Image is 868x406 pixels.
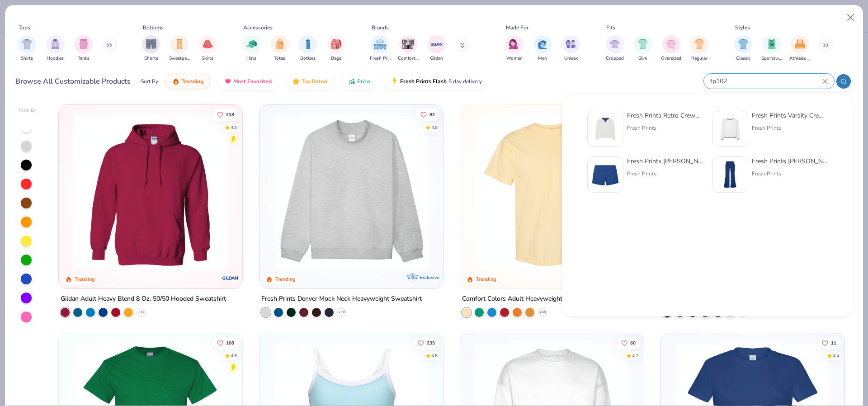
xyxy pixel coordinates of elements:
button: filter button [761,35,782,62]
button: Like [416,108,439,121]
span: 218 [226,112,235,117]
div: 4.8 [231,124,237,131]
span: Classic [736,55,750,62]
div: Fresh Prints [627,170,703,178]
span: + 60 [539,310,546,315]
span: 235 [427,340,435,345]
img: Women Image [509,39,519,49]
img: flash.gif [391,78,398,85]
img: Bags Image [331,39,341,49]
button: filter button [75,35,93,62]
div: 4.8 [431,352,438,359]
button: Trending [165,74,210,89]
div: Fresh Prints [752,124,828,132]
button: filter button [562,35,580,62]
img: Shorts Image [146,39,156,49]
button: Most Favorited [217,74,278,89]
div: filter for Skirts [198,35,217,62]
span: 5 day delivery [448,76,482,87]
img: f981a934-f33f-4490-a3ad-477cd5e6773b [716,161,744,189]
div: Gildan Adult Heavy Blend 8 Oz. 50/50 Hooded Sweatshirt [61,293,226,305]
button: filter button [46,35,64,62]
span: Tanks [78,55,90,62]
img: Skirts Image [203,39,213,49]
button: Top Rated [286,74,334,89]
img: Cropped Image [609,39,620,49]
span: Oversized [661,55,681,62]
div: Fits [606,24,615,32]
span: Slim [638,55,647,62]
span: Price [357,78,370,85]
span: Bottles [300,55,316,62]
button: filter button [242,35,260,62]
img: 029b8af0-80e6-406f-9fdc-fdf898547912 [469,114,635,270]
img: Fresh Prints Image [373,38,387,51]
button: Like [413,336,439,349]
button: filter button [198,35,217,62]
div: 4.7 [632,352,638,359]
div: Sort By [141,77,158,85]
img: Slim Image [638,39,648,49]
div: filter for Shorts [142,35,160,62]
img: 3abb6cdb-110e-4e18-92a0-dbcd4e53f056 [591,115,619,143]
span: 60 [630,340,636,345]
button: filter button [661,35,681,62]
img: Bottles Image [303,39,313,49]
button: filter button [169,35,190,62]
button: filter button [789,35,810,62]
div: filter for Bottles [299,35,317,62]
button: filter button [734,35,752,62]
img: Hats Image [246,39,257,49]
span: 82 [429,112,435,117]
img: TopRated.gif [292,78,300,85]
button: filter button [505,35,524,62]
img: Hoodies Image [50,39,60,49]
img: Classic Image [738,39,749,49]
img: Shirts Image [22,39,32,49]
button: Like [617,336,640,349]
img: Tanks Image [79,39,89,49]
div: Fresh Prints [PERSON_NAME]-over Flared Pants [752,156,828,166]
img: Athleisure Image [795,39,805,49]
button: Price [341,74,377,89]
span: Skirts [202,55,213,62]
img: Gildan Image [430,38,443,51]
div: Made For [506,24,528,32]
span: Exclusive [420,274,439,280]
button: Like [213,108,239,121]
div: filter for Slim [634,35,652,62]
div: Tops [19,24,30,32]
span: Most Favorited [233,78,272,85]
span: Top Rated [302,78,327,85]
img: Sportswear Image [767,39,777,49]
span: Regular [691,55,708,62]
img: Totes Image [275,39,285,49]
div: Fresh Prints [627,124,703,132]
span: Bags [331,55,341,62]
span: Gildan [430,55,443,62]
div: filter for Shirts [18,35,36,62]
img: Men Image [538,39,547,49]
div: filter for Totes [271,35,289,62]
span: Athleisure [789,55,810,62]
span: 108 [226,340,235,345]
span: Fresh Prints [370,55,391,62]
button: Like [817,336,841,349]
div: filter for Regular [690,35,708,62]
button: Like [213,336,239,349]
img: Sweatpants Image [175,39,184,49]
span: Trending [181,78,203,85]
div: filter for Women [505,35,524,62]
button: filter button [398,35,419,62]
button: filter button [18,35,36,62]
button: filter button [428,35,446,62]
button: filter button [299,35,317,62]
div: filter for Bags [327,35,345,62]
div: 4.8 [431,124,438,131]
div: Fresh Prints Denver Mock Neck Heavyweight Sweatshirt [261,293,422,305]
span: Shirts [21,55,33,62]
div: filter for Sportswear [761,35,782,62]
button: filter button [327,35,345,62]
div: filter for Unisex [562,35,580,62]
span: 11 [831,340,836,345]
